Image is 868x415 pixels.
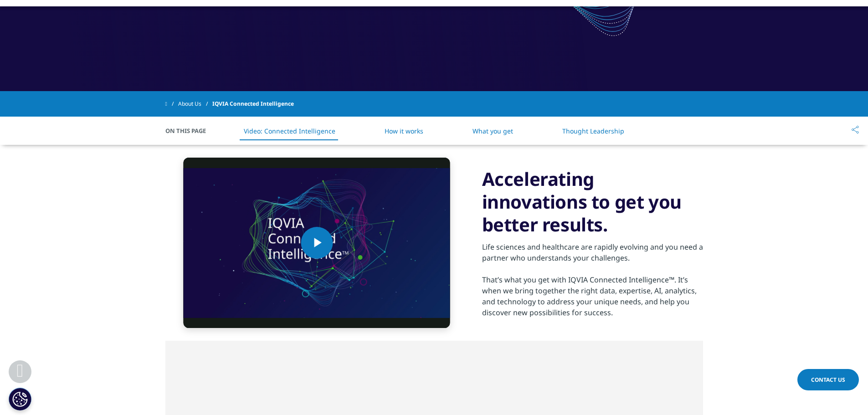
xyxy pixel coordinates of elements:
[797,369,859,390] a: Contact Us
[482,241,703,263] div: Life sciences and healthcare are rapidly evolving and you need a partner who understands your cha...
[244,127,335,135] a: Video: Connected Intelligence
[482,168,703,236] h3: Accelerating innovations to get you better results.
[9,388,31,410] button: Cookies Settings
[385,127,423,135] a: How it works
[178,96,212,112] a: About Us
[301,227,333,259] button: Play Video
[184,158,450,328] video-js: Video Player
[562,127,624,135] a: Thought Leadership
[473,127,513,135] a: What you get
[212,96,294,112] span: IQVIA Connected Intelligence
[165,126,216,135] span: On This Page
[482,274,703,318] div: That’s what you get with IQVIA Connected Intelligence™. It’s when we bring together the right dat...
[811,376,845,384] span: Contact Us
